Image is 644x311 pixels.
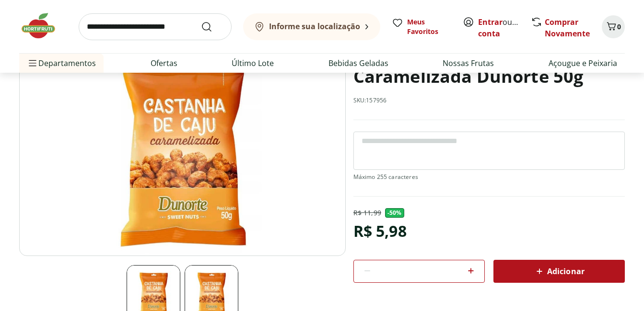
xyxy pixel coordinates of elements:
[19,28,346,256] img: Principal
[392,17,451,36] a: Meus Favoritos
[549,57,617,69] a: Açougue e Peixaria
[385,208,404,218] span: - 50 %
[493,260,625,283] button: Adicionar
[407,17,451,36] span: Meus Favoritos
[328,57,388,69] a: Bebidas Geladas
[478,17,503,27] a: Entrar
[617,22,621,31] span: 0
[353,208,381,218] p: R$ 11,99
[443,57,494,69] a: Nossas Frutas
[353,97,387,104] p: SKU: 157956
[27,52,96,75] span: Departamentos
[545,17,590,39] a: Comprar Novamente
[151,57,177,69] a: Ofertas
[232,57,274,69] a: Último Lote
[353,218,407,244] div: R$ 5,98
[478,16,521,39] span: ou
[534,266,585,277] span: Adicionar
[79,13,232,40] input: search
[478,17,531,39] a: Criar conta
[269,21,360,32] b: Informe sua localização
[27,52,38,75] button: Menu
[602,15,625,38] button: Carrinho
[243,13,380,40] button: Informe sua localização
[19,11,67,40] img: Hortifruti
[201,21,224,33] button: Submit Search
